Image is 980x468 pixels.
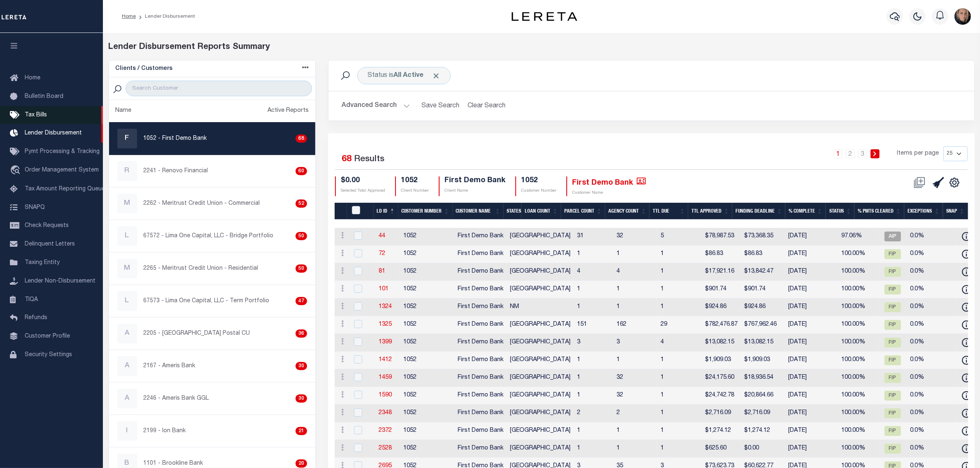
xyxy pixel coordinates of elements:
[854,203,904,220] th: % Pmts Cleared: activate to sort column ascending
[574,369,613,387] td: 1
[702,281,741,299] td: $901.74
[838,440,878,458] td: 100.00%
[109,41,975,53] div: Lender Disbursement Reports Summary
[785,246,838,263] td: [DATE]
[116,65,173,72] h5: Clients / Customers
[454,228,507,246] td: First Demo Bank
[732,203,785,220] th: Funding Deadline: activate to sort column ascending
[838,352,878,369] td: 100.00%
[702,334,741,352] td: $13,082.15
[574,334,613,352] td: 3
[296,167,307,175] div: 60
[25,130,82,136] span: Lender Disbursement
[826,203,854,220] th: Status: activate to sort column ascending
[117,129,137,148] div: F
[605,203,649,220] th: Agency Count: activate to sort column ascending
[454,281,507,299] td: First Demo Bank
[379,357,392,363] a: 1412
[398,203,453,220] th: Customer Number: activate to sort column ascending
[144,427,186,436] p: 2199 - Ion Bank
[885,338,901,348] span: FIP
[296,427,307,435] div: 21
[454,405,507,422] td: First Demo Bank
[838,246,878,263] td: 100.00%
[25,334,70,339] span: Customer Profile
[454,299,507,316] td: First Demo Bank
[574,263,613,281] td: 4
[453,203,504,220] th: Customer Name: activate to sort column ascending
[144,199,260,208] p: 2262 - Meritrust Credit Union - Commercial
[858,149,867,158] a: 3
[10,165,23,176] i: travel_explore
[574,316,613,334] td: 151
[25,75,40,81] span: Home
[117,389,137,408] div: A
[741,246,785,263] td: $86.83
[379,322,392,327] a: 1325
[907,228,957,246] td: 0.0%
[785,263,838,281] td: [DATE]
[400,228,454,246] td: 1052
[574,281,613,299] td: 1
[117,259,137,278] div: M
[144,329,250,338] p: 2205 - [GEOGRAPHIC_DATA] Postal CU
[657,246,702,263] td: 1
[657,263,702,281] td: 1
[907,405,957,422] td: 0.0%
[649,203,688,220] th: Ttl Due: activate to sort column ascending
[296,362,307,370] div: 30
[296,232,307,240] div: 50
[379,339,392,345] a: 1399
[109,285,316,317] a: L67573 - Lima One Capital, LLC - Term Portfolio47
[613,352,657,369] td: 1
[741,352,785,369] td: $1,909.03
[117,194,137,213] div: M
[512,12,577,21] img: logo-dark.svg
[885,391,901,401] span: FIP
[885,267,901,277] span: FIP
[400,422,454,440] td: 1052
[454,263,507,281] td: First Demo Bank
[785,387,838,405] td: [DATE]
[25,94,63,100] span: Bulletin Board
[785,405,838,422] td: [DATE]
[379,392,392,398] a: 1590
[144,134,207,143] p: 1052 - First Demo Bank
[574,228,613,246] td: 31
[657,369,702,387] td: 1
[907,369,957,387] td: 0.0%
[657,299,702,316] td: 1
[507,281,574,299] td: [GEOGRAPHIC_DATA]
[741,316,785,334] td: $767,962.46
[702,228,741,246] td: $78,987.53
[507,316,574,334] td: [GEOGRAPHIC_DATA]
[379,251,385,257] a: 72
[885,232,901,241] span: AIP
[144,232,274,241] p: 67572 - Lima One Capital, LLC - Bridge Portfolio
[838,228,878,246] td: 97.06%
[561,203,605,220] th: Parcel Count: activate to sort column ascending
[109,155,316,187] a: R2241 - Renovo Financial60
[507,352,574,369] td: [GEOGRAPHIC_DATA]
[296,134,307,143] div: 68
[741,228,785,246] td: $73,368.35
[454,387,507,405] td: First Demo Bank
[296,329,307,338] div: 36
[613,281,657,299] td: 1
[572,190,646,196] p: Customer Name
[400,246,454,263] td: 1052
[126,81,312,96] input: Search Customer
[109,188,316,220] a: M2262 - Meritrust Credit Union - Commercial52
[885,408,901,418] span: FIP
[25,149,100,155] span: Pymt Processing & Tracking
[885,320,901,330] span: FIP
[400,405,454,422] td: 1052
[574,405,613,422] td: 2
[117,324,137,343] div: A
[296,199,307,208] div: 52
[838,299,878,316] td: 100.00%
[116,107,132,116] div: Name
[785,422,838,440] td: [DATE]
[504,203,522,220] th: States
[379,233,385,239] a: 44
